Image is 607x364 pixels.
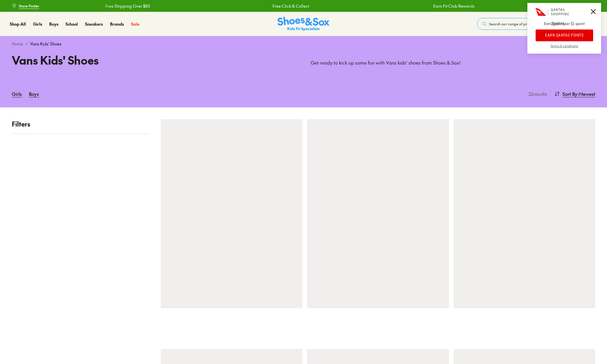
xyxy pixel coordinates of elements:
a: Shoes & Sox [278,17,329,31]
span: Store Finder [19,3,39,9]
p: Earn per $1 spent [527,21,601,29]
a: Girls [12,87,22,100]
button: EARN QANTAS POINTS [536,29,593,41]
a: Brands [110,21,124,27]
span: Boys [49,21,58,27]
a: School [65,21,78,27]
p: Get ready to kick up some fun with Vans kids’ shoes from Shoes & Sox! [311,60,595,66]
a: Terms & conditions [527,44,601,54]
strong: 3 points [551,21,565,27]
a: Free Shipping Over $85 [103,3,147,9]
a: Boys [49,21,58,27]
span: School [65,21,78,27]
div: > [12,41,595,47]
a: Shop All [10,21,26,27]
span: Girls [33,21,42,27]
a: Girls [33,21,42,27]
span: Vans Kids' Shoes [30,41,61,47]
p: 22 results [526,90,547,97]
span: Search our range of products [489,21,538,27]
a: Home [12,41,23,47]
a: Sale [131,21,140,27]
span: Shop All [10,21,26,27]
a: Free Click & Collect [270,3,306,9]
span: Sort By [562,90,578,97]
img: SNS_Logo_Responsive.svg [278,17,329,31]
a: Book a FREE Expert Fitting [545,1,595,11]
span: Sale [131,21,140,27]
a: Sneakers [85,21,103,27]
a: Earn Fit Club Rewards [430,3,472,9]
span: Sneakers [85,21,103,27]
button: Search our range of products [477,18,562,30]
p: Filters [12,119,149,129]
h1: Vans Kids' Shoes [12,52,296,68]
span: Brands [110,21,124,27]
span: : Newest [578,90,595,97]
a: Store Finder [12,1,39,11]
a: Boys [29,87,39,100]
button: Sort By:Newest [554,87,595,100]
